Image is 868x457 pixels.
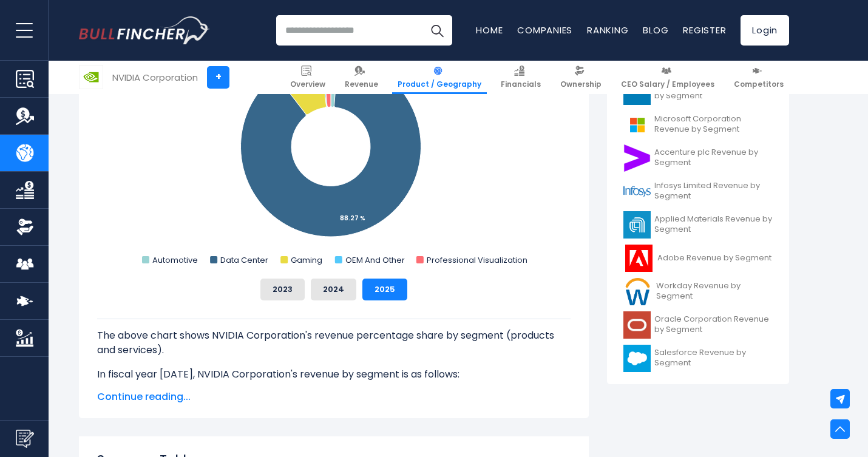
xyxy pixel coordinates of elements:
[340,214,365,223] tspan: 88.27 %
[657,253,771,263] span: Adobe Revenue by Segment
[616,342,780,375] a: Salesforce Revenue by Segment
[311,279,356,300] button: 2024
[616,208,780,242] a: Applied Materials Revenue by Segment
[290,80,325,89] span: Overview
[97,367,571,382] p: In fiscal year [DATE], NVIDIA Corporation's revenue by segment is as follows:
[616,242,780,275] a: Adobe Revenue by Segment
[291,254,322,266] text: Gaming
[339,61,384,94] a: Revenue
[623,345,651,372] img: CRM logo
[476,24,503,36] a: Home
[587,24,628,36] a: Ranking
[285,61,331,94] a: Overview
[80,66,103,89] img: NVDA logo
[623,245,654,272] img: ADBE logo
[345,254,405,266] text: OEM And Other
[616,275,780,308] a: Workday Revenue by Segment
[643,24,668,36] a: Blog
[220,254,268,266] text: Data Center
[560,80,602,89] span: Ownership
[654,114,773,135] span: Microsoft Corporation Revenue by Segment
[517,24,572,36] a: Companies
[654,214,773,235] span: Applied Materials Revenue by Segment
[734,80,784,89] span: Competitors
[623,211,651,239] img: AMAT logo
[623,178,651,205] img: INFY logo
[654,314,773,335] span: Oracle Corporation Revenue by Segment
[683,24,726,36] a: Register
[616,141,780,175] a: Accenture plc Revenue by Segment
[654,147,773,168] span: Accenture plc Revenue by Segment
[16,218,34,236] img: Ownership
[422,15,452,46] button: Search
[654,81,773,101] span: Dell Technologies Revenue by Segment
[260,279,305,300] button: 2023
[97,390,571,404] span: Continue reading...
[427,254,527,266] text: Professional Visualization
[623,144,651,172] img: ACN logo
[97,26,571,269] svg: NVIDIA Corporation's Revenue Share by Segment
[654,181,773,201] span: Infosys Limited Revenue by Segment
[741,15,789,46] a: Login
[345,80,378,89] span: Revenue
[621,80,714,89] span: CEO Salary / Employees
[616,175,780,208] a: Infosys Limited Revenue by Segment
[398,80,481,89] span: Product / Geography
[616,308,780,342] a: Oracle Corporation Revenue by Segment
[392,61,487,94] a: Product / Geography
[152,254,198,266] text: Automotive
[654,348,773,368] span: Salesforce Revenue by Segment
[362,279,407,300] button: 2025
[623,111,651,138] img: MSFT logo
[495,61,546,94] a: Financials
[207,66,229,89] a: +
[656,281,773,302] span: Workday Revenue by Segment
[501,80,541,89] span: Financials
[79,16,209,44] a: Go to homepage
[623,311,651,339] img: ORCL logo
[623,278,653,305] img: WDAY logo
[97,328,571,357] p: The above chart shows NVIDIA Corporation's revenue percentage share by segment (products and serv...
[79,16,210,44] img: Bullfincher logo
[555,61,607,94] a: Ownership
[615,61,720,94] a: CEO Salary / Employees
[616,108,780,141] a: Microsoft Corporation Revenue by Segment
[728,61,789,94] a: Competitors
[112,70,198,84] div: NVIDIA Corporation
